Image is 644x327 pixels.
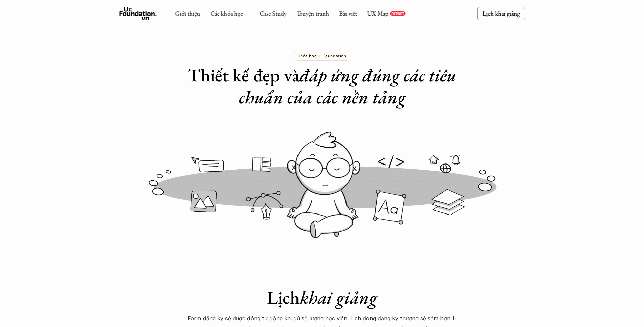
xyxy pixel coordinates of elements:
a: Lịch khai giảng [477,7,525,20]
a: UX Map [367,9,388,17]
a: Giới thiệu [175,9,200,17]
p: Lịch khai giảng [482,9,520,17]
p: REPORT [391,11,404,16]
p: Khóa học UI Foundation [297,53,346,58]
a: Bài viết [339,9,357,17]
a: Các khóa học [210,9,243,17]
a: Case Study [260,9,286,17]
em: đáp ứng đúng các tiêu chuẩn của các nền tảng [239,63,460,109]
h1: Lịch [187,286,457,308]
h1: Thiết kế đẹp và [187,64,457,108]
em: khai giảng [300,285,377,309]
a: Truyện tranh [296,9,329,17]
